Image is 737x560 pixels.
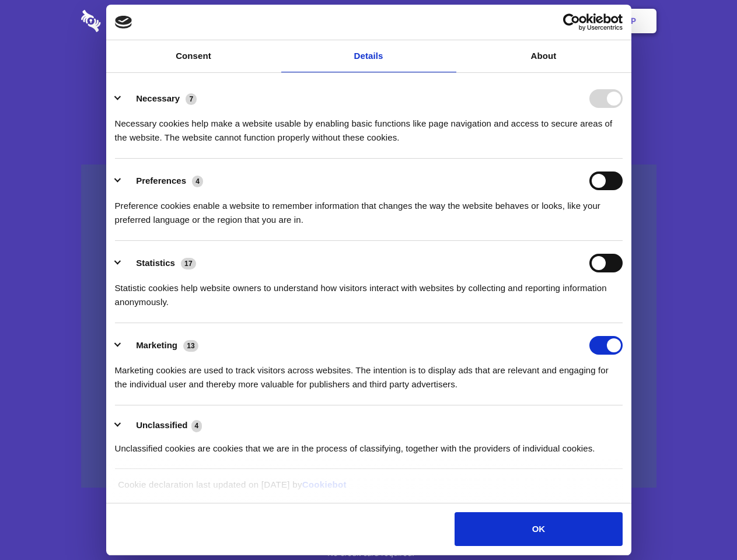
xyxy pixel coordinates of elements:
button: Unclassified (4) [115,418,209,433]
a: Cookiebot [302,480,347,489]
label: Preferences [136,176,186,185]
button: Preferences (4) [115,171,211,190]
div: Marketing cookies are used to track visitors across websites. The intention is to display ads tha... [115,355,623,391]
h4: Auto-redaction of sensitive data, encrypted data sharing and self-destructing private chats. Shar... [81,106,656,145]
img: logo [115,16,132,29]
a: Wistia video thumbnail [81,164,656,488]
div: Unclassified cookies are cookies that we are in the process of classifying, together with the pro... [115,433,623,456]
a: Usercentrics Cookiebot - opens in a new window [521,13,623,31]
div: Preference cookies enable a website to remember information that changes the way the website beha... [115,190,623,227]
button: Statistics (17) [115,254,204,272]
a: Contact [473,3,527,39]
button: Necessary (7) [115,89,204,108]
label: Marketing [136,340,177,350]
div: Necessary cookies help make a website usable by enabling basic functions like page navigation and... [115,108,623,145]
a: Login [529,3,580,39]
span: 4 [191,420,202,432]
button: OK [455,512,622,546]
a: About [456,40,631,72]
div: Statistic cookies help website owners to understand how visitors interact with websites by collec... [115,272,623,309]
a: Details [281,40,456,72]
span: 4 [192,176,203,187]
img: logo-wordmark-white-trans-d4663122ce5f474addd5e946df7df03e33cb6a1c49d2221995e7729f52c070b2.svg [81,10,181,32]
a: Pricing [343,3,393,39]
label: Necessary [136,93,180,103]
h1: Eliminate Slack Data Loss. [81,52,656,94]
span: 13 [183,340,198,352]
button: Marketing (13) [115,336,206,355]
div: Cookie declaration last updated on [DATE] by [109,478,628,501]
label: Statistics [136,258,175,268]
span: 17 [181,258,196,269]
iframe: Drift Widget Chat Controller [679,502,723,546]
a: Consent [106,40,281,72]
span: 7 [186,93,197,105]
